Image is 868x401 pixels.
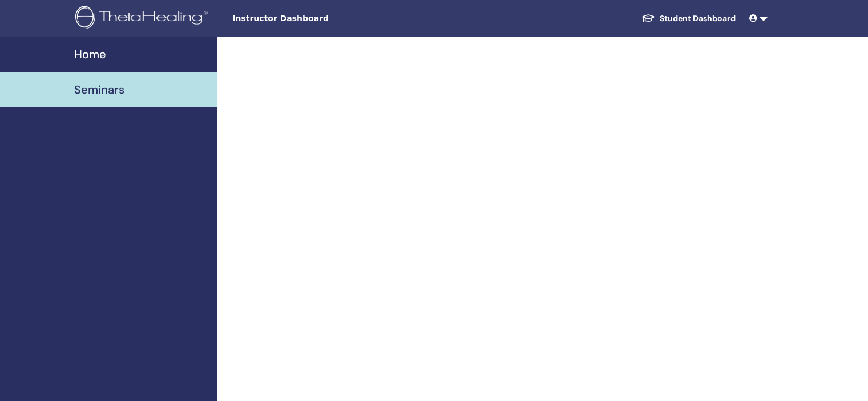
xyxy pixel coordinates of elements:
img: graduation-cap-white.svg [641,13,655,23]
span: Instructor Dashboard [232,13,403,25]
span: Seminars [74,81,124,98]
span: Home [74,46,106,63]
a: Student Dashboard [632,8,745,29]
img: logo.png [75,6,212,31]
